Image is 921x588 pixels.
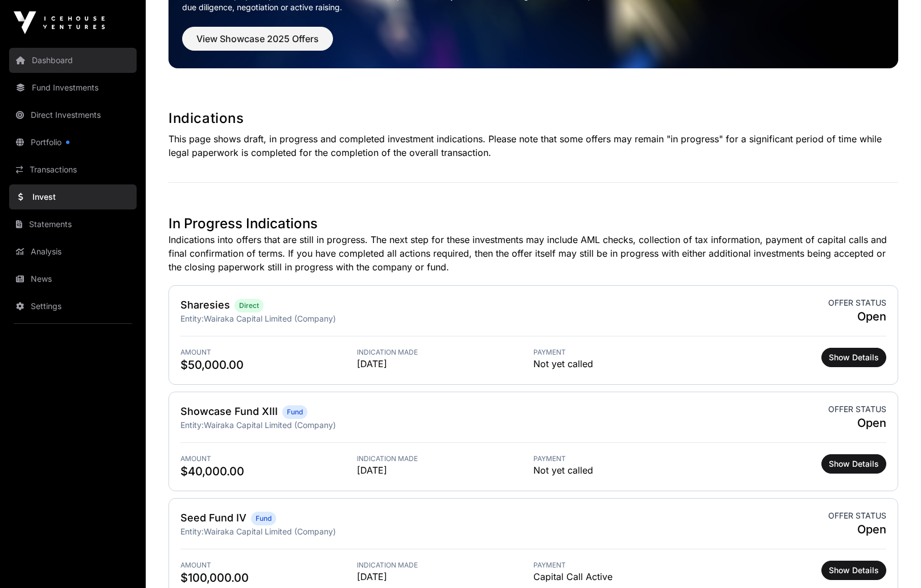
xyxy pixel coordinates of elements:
span: Open [828,309,886,324]
a: Invest [9,184,137,209]
span: Show Details [829,458,879,470]
span: Show Details [829,565,879,576]
span: Offer status [828,510,886,521]
p: This page shows draft, in progress and completed investment indications. Please note that some of... [168,132,898,159]
span: Entity: [180,420,204,430]
span: Not yet called [533,357,593,371]
span: Payment [533,454,710,463]
span: $50,000.00 [180,357,357,373]
a: Direct Investments [9,102,137,128]
span: Indication Made [357,348,533,357]
span: Direct [239,301,259,310]
a: News [9,266,137,291]
span: Open [828,521,886,537]
iframe: Chat Widget [864,533,921,588]
a: Transactions [9,157,137,182]
span: Indication Made [357,454,533,463]
span: [DATE] [357,463,533,477]
h1: Indications [168,109,898,128]
span: [DATE] [357,570,533,583]
span: Wairaka Capital Limited (Company) [204,527,336,536]
p: Indications into offers that are still in progress. The next step for these investments may inclu... [168,233,898,274]
span: Amount [180,454,357,463]
span: $100,000.00 [180,570,357,586]
span: Payment [533,348,710,357]
span: Offer status [828,297,886,309]
span: Wairaka Capital Limited (Company) [204,420,336,430]
span: Open [828,415,886,431]
span: Amount [180,561,357,570]
span: Entity: [180,314,204,323]
a: Showcase Fund XIII [180,405,278,417]
span: $40,000.00 [180,463,357,479]
span: Fund [256,514,272,523]
span: Payment [533,561,710,570]
button: Show Details [821,454,886,474]
span: Indication Made [357,561,533,570]
span: Fund [287,408,303,417]
button: Show Details [821,348,886,367]
button: Show Details [821,561,886,580]
span: Show Details [829,352,879,363]
span: Amount [180,348,357,357]
span: Wairaka Capital Limited (Company) [204,314,336,323]
a: Fund Investments [9,75,137,100]
span: Offer status [828,404,886,415]
a: Statements [9,212,137,237]
a: Dashboard [9,48,137,73]
a: View Showcase 2025 Offers [182,38,333,50]
h1: In Progress Indications [168,215,898,233]
span: [DATE] [357,357,533,371]
a: Seed Fund IV [180,512,246,524]
a: Settings [9,294,137,319]
span: View Showcase 2025 Offers [196,32,319,46]
span: Capital Call Active [533,570,612,583]
button: View Showcase 2025 Offers [182,27,333,51]
a: Analysis [9,239,137,264]
img: Icehouse Ventures Logo [14,11,105,34]
a: Sharesies [180,299,230,311]
a: Portfolio [9,130,137,155]
span: Entity: [180,527,204,536]
span: Not yet called [533,463,593,477]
